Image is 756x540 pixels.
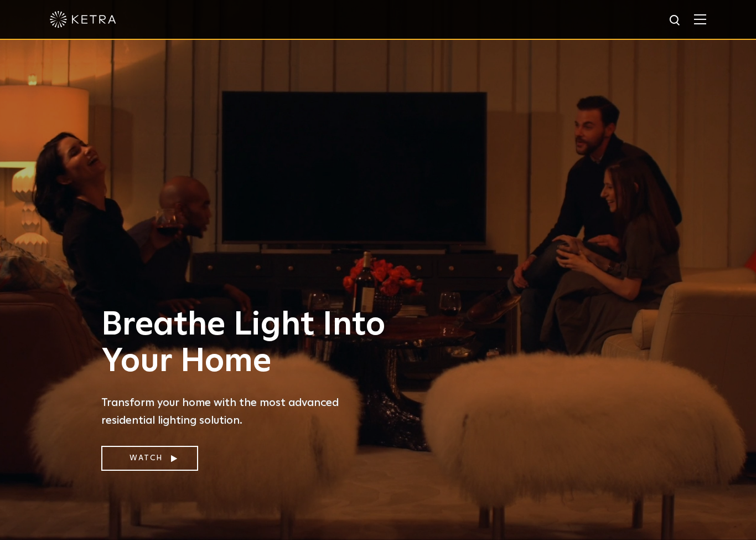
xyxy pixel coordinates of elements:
p: Transform your home with the most advanced residential lighting solution. [101,394,395,429]
a: Watch [101,446,198,471]
img: ketra-logo-2019-white [50,11,116,28]
img: Hamburger%20Nav.svg [694,14,706,24]
img: search icon [669,14,682,28]
h1: Breathe Light Into Your Home [101,307,395,380]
